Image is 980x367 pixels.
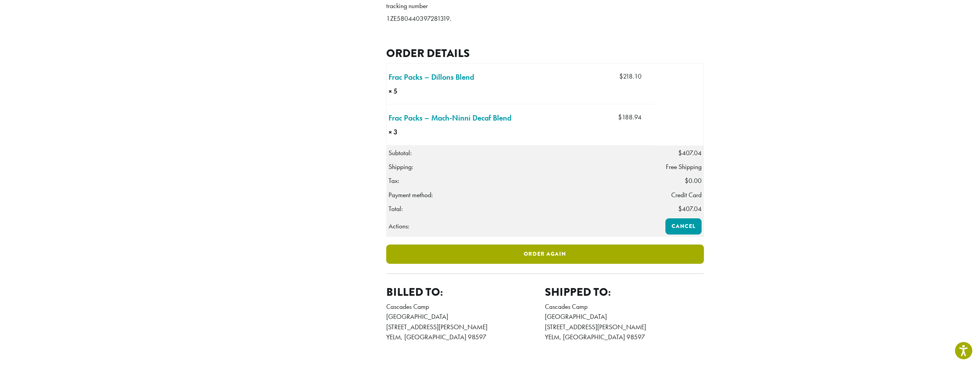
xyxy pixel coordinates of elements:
[386,188,655,202] th: Payment method:
[545,302,704,342] address: Cascades Camp [GEOGRAPHIC_DATA] [STREET_ADDRESS][PERSON_NAME] YELM, [GEOGRAPHIC_DATA] 98597
[386,216,655,236] th: Actions:
[678,149,682,157] span: $
[386,160,655,174] th: Shipping:
[386,285,545,299] h2: Billed to:
[389,71,474,83] a: Frac Packs – Dillons Blend
[386,245,704,264] a: Order again
[618,113,642,121] bdi: 188.94
[386,146,655,160] th: Subtotal:
[386,47,704,60] h2: Order details
[678,204,702,213] span: 407.04
[618,113,622,121] span: $
[655,188,704,202] td: Credit Card
[545,285,704,299] h2: Shipped to:
[685,176,702,185] span: 0.00
[389,112,511,124] a: Frac Packs – Mach-Ninni Decaf Blend
[389,86,419,96] strong: × 5
[386,202,655,216] th: Total:
[619,72,623,80] span: $
[619,72,642,80] bdi: 218.10
[655,160,704,174] td: Free Shipping
[678,204,682,213] span: $
[386,174,655,188] th: Tax:
[685,176,689,185] span: $
[665,218,702,235] a: Cancel order 364831
[389,127,430,137] strong: × 3
[678,149,702,157] span: 407.04
[386,302,545,342] address: Cascades Camp [GEOGRAPHIC_DATA] [STREET_ADDRESS][PERSON_NAME] YELM, [GEOGRAPHIC_DATA] 98597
